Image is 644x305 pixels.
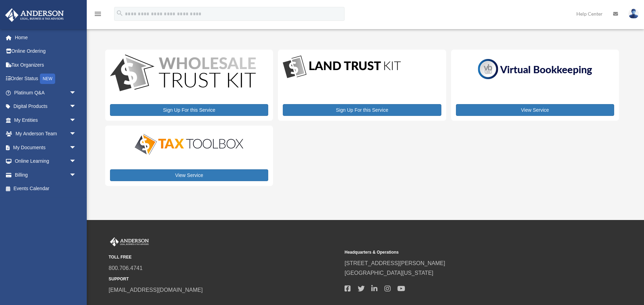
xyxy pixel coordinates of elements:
a: Platinum Q&Aarrow_drop_down [5,86,87,100]
a: 800.706.4741 [109,265,143,271]
span: arrow_drop_down [69,154,83,169]
a: View Service [456,104,614,116]
a: Digital Productsarrow_drop_down [5,100,83,113]
a: View Service [110,169,268,181]
a: Sign Up For this Service [110,104,268,116]
img: Anderson Advisors Platinum Portal [109,237,150,246]
img: WS-Trust-Kit-lgo-1.jpg [110,54,256,93]
a: [STREET_ADDRESS][PERSON_NAME] [345,260,445,266]
span: arrow_drop_down [69,141,83,155]
a: Online Ordering [5,44,87,58]
a: Online Learningarrow_drop_down [5,154,87,168]
a: Billingarrow_drop_down [5,168,87,182]
a: Home [5,31,87,44]
img: User Pic [628,9,639,19]
span: arrow_drop_down [69,168,83,182]
a: menu [94,12,102,18]
i: menu [94,10,102,18]
div: NEW [40,74,55,84]
span: arrow_drop_down [69,113,83,127]
a: [EMAIL_ADDRESS][DOMAIN_NAME] [109,287,203,293]
a: My Documentsarrow_drop_down [5,141,87,154]
small: SUPPORT [109,276,340,283]
a: My Entitiesarrow_drop_down [5,113,87,127]
a: Events Calendar [5,182,87,196]
small: TOLL FREE [109,254,340,261]
a: [GEOGRAPHIC_DATA][US_STATE] [345,270,433,276]
a: Tax Organizers [5,58,87,72]
a: Sign Up For this Service [283,104,441,116]
img: Anderson Advisors Platinum Portal [3,8,66,22]
span: arrow_drop_down [69,100,83,114]
a: My Anderson Teamarrow_drop_down [5,127,87,141]
span: arrow_drop_down [69,127,83,141]
a: Order StatusNEW [5,72,87,86]
img: LandTrust_lgo-1.jpg [283,54,401,80]
i: search [116,9,124,17]
span: arrow_drop_down [69,86,83,100]
small: Headquarters & Operations [345,249,576,256]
